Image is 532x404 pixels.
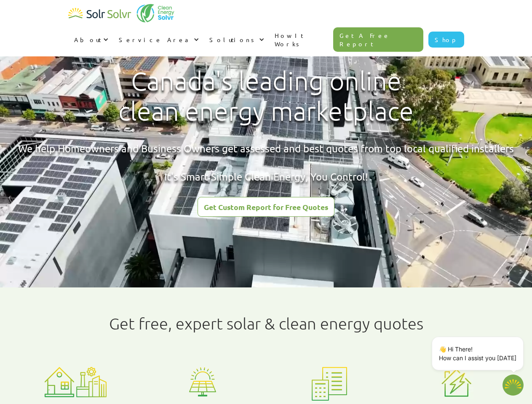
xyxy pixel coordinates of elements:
[113,27,203,52] div: Service Area
[439,345,516,362] p: 👋 Hi There! How can I assist you [DATE]
[333,27,423,52] a: Get A Free Report
[269,23,334,56] a: How It Works
[503,375,524,396] button: Open chatbot widget
[209,35,257,44] div: Solutions
[18,141,514,184] div: We help Homeowners and Business Owners get assessed and best quotes from top local qualified inst...
[68,27,113,52] div: About
[74,35,101,44] div: About
[203,27,269,52] div: Solutions
[503,375,524,396] img: 1702586718.png
[109,314,423,333] h1: Get free, expert solar & clean energy quotes
[119,35,192,44] div: Service Area
[204,203,328,211] div: Get Custom Report for Free Quotes
[111,66,421,127] h1: Canada's leading online clean energy marketplace
[198,197,334,217] a: Get Custom Report for Free Quotes
[428,32,464,48] a: Shop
